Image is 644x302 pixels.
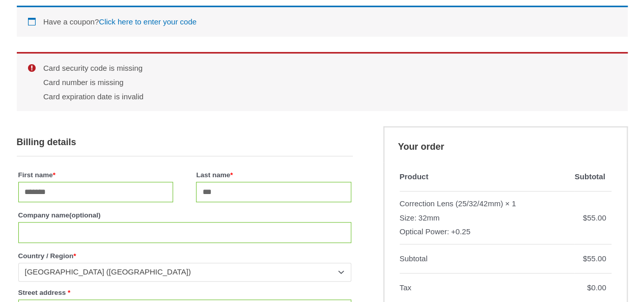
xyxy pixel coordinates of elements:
[400,162,574,191] th: Product
[400,244,574,273] th: Subtotal
[43,61,612,75] li: Card security code is missing
[18,168,173,182] label: First name
[43,75,612,90] li: Card number is missing
[574,162,611,191] th: Subtotal
[400,225,450,239] dt: Optical Power:
[18,208,351,222] label: Company name
[18,249,351,263] label: Country / Region
[43,90,612,104] li: Card expiration date is invalid
[583,213,587,222] span: $
[583,254,606,263] bdi: 55.00
[69,211,100,219] span: (optional)
[400,197,503,211] div: Correction Lens (25/32/42mm)
[583,254,587,263] span: $
[587,283,591,292] span: $
[18,286,351,299] label: Street address
[196,168,351,182] label: Last name
[17,126,353,156] h3: Billing details
[400,225,569,239] p: +0.25
[99,17,197,26] a: Enter your coupon code
[17,6,628,37] div: Have a coupon?
[400,211,569,225] p: 32mm
[400,211,416,225] dt: Size:
[505,197,516,211] strong: × 1
[383,126,628,162] h3: Your order
[25,267,335,277] span: United States (US)
[587,283,606,292] bdi: 0.00
[18,263,351,282] span: Country / Region
[583,213,606,222] bdi: 55.00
